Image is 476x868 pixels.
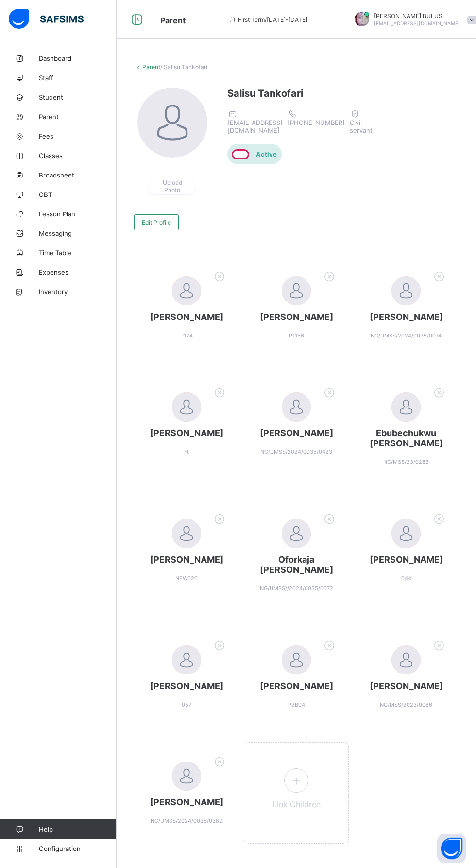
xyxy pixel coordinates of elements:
[9,9,84,29] img: safsims
[175,575,198,582] span: NEW020
[39,93,117,101] span: Student
[254,428,339,438] span: [PERSON_NAME]
[437,834,466,863] button: Open asap
[254,681,339,691] span: [PERSON_NAME]
[260,585,333,592] span: NG/UMSS//2024/0035/0072
[260,448,332,455] span: NG/UMSS/2024/0035/0423
[39,113,117,121] span: Parent
[227,119,283,134] span: [EMAIL_ADDRESS][DOMAIN_NAME]
[39,210,117,218] span: Lesson Plan
[363,681,449,691] span: [PERSON_NAME]
[363,428,449,448] span: Ebubechukwu [PERSON_NAME]
[142,219,171,226] span: Edit Profile
[401,575,411,582] span: 044
[39,825,116,833] span: Help
[160,63,207,71] span: / Salisu Tankofari
[374,20,460,26] span: [EMAIL_ADDRESS][DOMAIN_NAME]
[380,701,432,708] span: NG/MSS/2023/0086
[288,701,305,708] span: P2B04
[254,554,339,575] span: Oforkaja [PERSON_NAME]
[144,312,229,322] span: [PERSON_NAME]
[144,797,229,807] span: [PERSON_NAME]
[39,54,117,62] span: Dashboard
[144,428,229,438] span: [PERSON_NAME]
[256,150,277,158] span: Active
[383,459,429,465] span: NG/MSS/23/0283
[39,230,117,237] span: Messaging
[151,817,222,824] span: NG/UMSS/2024/0035/0382
[289,332,304,339] span: P1156
[39,152,117,159] span: Classes
[39,132,117,140] span: Fees
[374,12,460,19] span: [PERSON_NAME] BULUS
[39,288,117,296] span: Inventory
[371,332,442,339] span: NG/UMSS/2024/0035/0074
[272,799,321,809] span: Link Children
[184,448,189,455] span: Ft
[39,845,116,852] span: Configuration
[363,554,449,565] span: [PERSON_NAME]
[137,88,207,158] img: Salisu photo
[227,88,377,99] span: Salisu Tankofari
[39,171,117,179] span: Broadsheet
[182,701,191,708] span: 057
[39,249,117,257] span: Time Table
[363,312,449,322] span: [PERSON_NAME]
[180,332,193,339] span: P124
[350,119,373,134] span: Civil servant
[144,681,229,691] span: [PERSON_NAME]
[254,312,339,322] span: [PERSON_NAME]
[144,554,229,565] span: [PERSON_NAME]
[288,119,345,126] span: [PHONE_NUMBER]
[228,16,307,23] span: session/term information
[39,268,117,276] span: Expenses
[156,179,188,194] span: Upload Photo
[39,191,117,198] span: CBT
[39,74,117,82] span: Staff
[160,16,186,25] span: Parent
[142,63,160,71] a: Parent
